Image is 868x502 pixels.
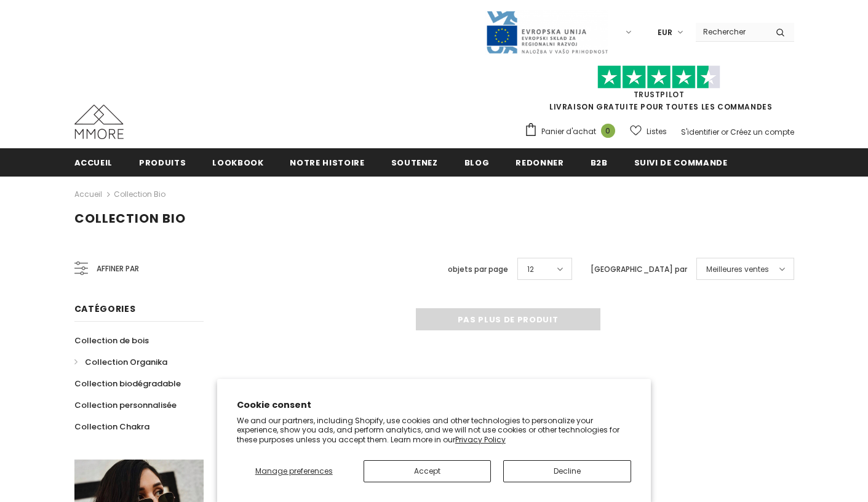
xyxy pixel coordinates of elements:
span: 0 [601,124,615,138]
a: Suivi de commande [634,148,728,176]
span: Redonner [516,157,563,169]
span: Listes [647,125,667,138]
span: Lookbook [212,157,263,169]
img: Faites confiance aux étoiles pilotes [597,65,720,89]
label: [GEOGRAPHIC_DATA] par [591,263,687,276]
span: Collection Organika [85,356,167,368]
a: Redonner [516,148,563,176]
span: 12 [527,263,534,276]
span: Blog [464,157,490,169]
span: LIVRAISON GRATUITE POUR TOUTES LES COMMANDES [524,71,794,112]
span: Accueil [74,157,113,169]
span: Collection personnalisée [74,399,177,411]
a: Privacy Policy [455,434,506,445]
span: Panier d'achat [541,125,596,138]
a: Lookbook [212,148,263,176]
a: S'identifier [681,127,719,137]
span: Collection Bio [74,210,186,227]
span: Meilleures ventes [706,263,769,276]
input: Search Site [696,23,766,41]
span: B2B [591,157,608,169]
span: Notre histoire [290,157,364,169]
a: Collection Bio [114,189,165,199]
span: Manage preferences [255,466,333,476]
a: Blog [464,148,490,176]
span: or [721,127,728,137]
a: Collection Organika [74,351,167,373]
img: Cas MMORE [74,105,124,139]
button: Accept [364,460,492,482]
a: Javni Razpis [485,26,608,37]
a: soutenez [391,148,438,176]
a: TrustPilot [634,89,685,100]
img: Javni Razpis [485,10,608,55]
a: Notre histoire [290,148,364,176]
a: Panier d'achat 0 [524,122,621,141]
a: Créez un compte [730,127,794,137]
span: Produits [139,157,186,169]
span: Affiner par [97,262,139,276]
a: Collection de bois [74,330,149,351]
button: Manage preferences [237,460,351,482]
a: Accueil [74,148,113,176]
span: soutenez [391,157,438,169]
label: objets par page [448,263,508,276]
a: Listes [630,121,667,142]
a: Collection Chakra [74,416,149,437]
a: Accueil [74,187,102,202]
p: We and our partners, including Shopify, use cookies and other technologies to personalize your ex... [237,416,632,445]
a: Collection biodégradable [74,373,181,394]
button: Decline [503,460,631,482]
a: Collection personnalisée [74,394,177,416]
h2: Cookie consent [237,399,632,412]
span: Suivi de commande [634,157,728,169]
span: Collection de bois [74,335,149,346]
span: Catégories [74,303,136,315]
span: EUR [658,26,672,39]
span: Collection biodégradable [74,378,181,389]
a: B2B [591,148,608,176]
span: Collection Chakra [74,421,149,432]
a: Produits [139,148,186,176]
